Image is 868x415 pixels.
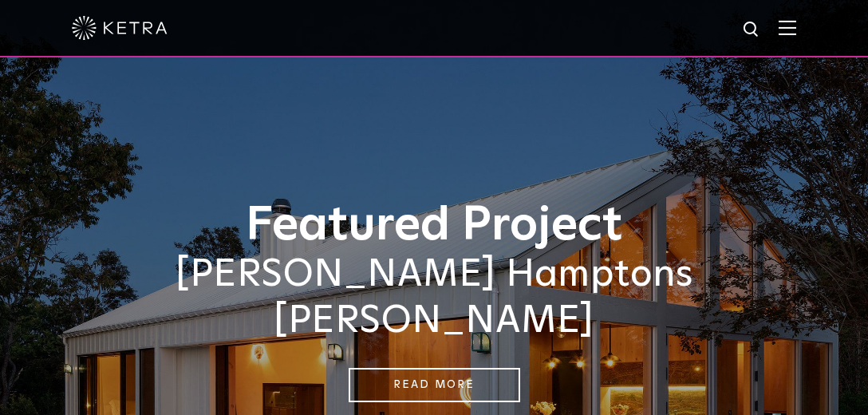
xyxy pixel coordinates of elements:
[71,252,797,344] h2: [PERSON_NAME] Hamptons [PERSON_NAME]
[779,20,796,35] img: Hamburger%20Nav.svg
[71,200,797,252] h1: Featured Project
[72,16,168,40] img: ketra-logo-2019-white
[742,20,762,40] img: search icon
[349,368,520,402] a: Read More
